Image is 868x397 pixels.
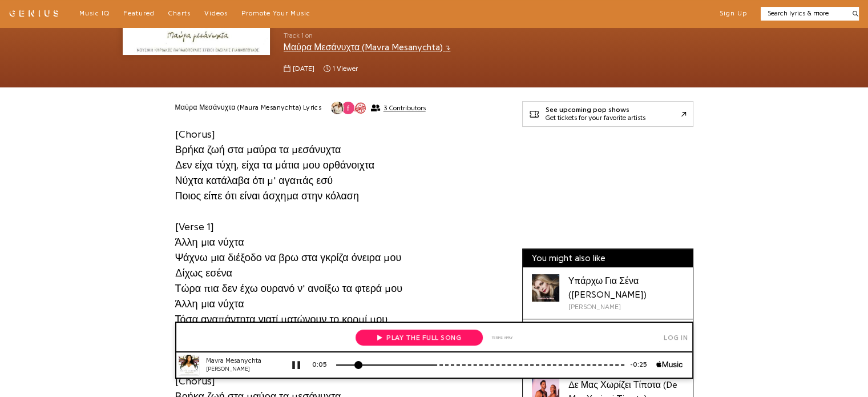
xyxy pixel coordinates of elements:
[204,10,228,17] span: Videos
[293,64,314,74] span: [DATE]
[522,101,693,127] a: See upcoming pop showsGet tickets for your favorite artists
[333,64,358,74] span: 1 viewer
[761,9,846,18] input: Search lyrics & more
[204,9,228,18] a: Videos
[568,274,684,302] div: Υπάρχω Για Σένα ([PERSON_NAME])
[13,33,33,54] img: 72x72bb.jpg
[79,10,110,17] span: Music IQ
[40,43,108,52] div: [PERSON_NAME]
[523,319,693,371] a: Cover art for Μη γυρίσεις ξανά (Mi girisis xana) by Natasa TheodoridouΜη γυρίσεις ξανά (Mi girisi...
[546,114,645,122] div: Get tickets for your favorite artists
[523,249,693,267] div: You might also like
[168,9,191,18] a: Charts
[458,38,490,48] div: -0:25
[523,267,693,319] a: Cover art for Υπάρχω Για Σένα (Yparho Gia Sena) by Natasa TheodoridouΥπάρχω Για Σένα ([PERSON_NAM...
[189,1,317,31] a: Play the full song
[211,13,295,19] span: Play the full song
[40,34,108,44] div: Mavra Mesanychta
[546,106,645,114] div: See upcoming pop shows
[720,9,747,18] button: Sign Up
[168,10,191,17] span: Charts
[330,101,425,115] button: 3 Contributors
[123,10,155,17] span: Featured
[568,302,684,312] div: [PERSON_NAME]
[123,9,155,18] a: Featured
[79,9,110,18] a: Music IQ
[175,103,322,113] h2: Μαύρα Μεσάνυχτα (Maura Mesanychta) Lyrics
[241,9,310,18] a: Promote Your Music
[532,274,559,302] div: Cover art for Υπάρχω Για Σένα (Yparho Gia Sena) by Natasa Theodoridou
[241,10,310,17] span: Promote Your Music
[383,104,426,112] span: 3 Contributors
[284,31,504,41] span: Track 1 on
[493,9,526,22] div: Log in
[284,43,451,52] a: Μαύρα Μεσάνυχτα (Mavra Mesanychta)
[324,64,358,74] span: 1 viewer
